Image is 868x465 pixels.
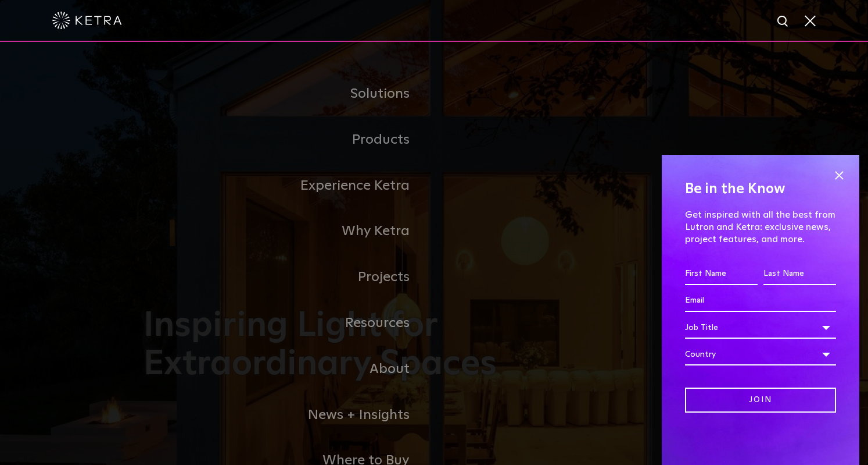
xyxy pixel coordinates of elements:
a: Products [144,117,434,163]
a: Solutions [144,71,434,117]
input: Join [685,388,836,413]
a: Why Ketra [144,208,434,254]
div: Job Title [685,317,836,339]
p: Get inspired with all the best from Lutron and Ketra: exclusive news, project features, and more. [685,209,836,245]
a: Projects [144,254,434,300]
a: Experience Ketra [144,163,434,209]
input: First Name [685,263,758,285]
input: Last Name [763,263,836,285]
a: News + Insights [144,392,434,438]
a: About [144,346,434,392]
div: Country [685,343,836,365]
input: Email [685,290,836,312]
img: search icon [776,15,791,29]
h4: Be in the Know [685,178,836,200]
a: Resources [144,300,434,346]
img: ketra-logo-2019-white [52,12,122,29]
